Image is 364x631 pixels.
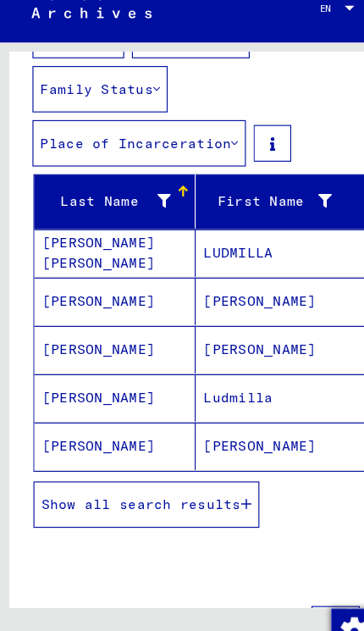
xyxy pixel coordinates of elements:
p: Copyright © Arolsen Archives, 2021 [8,593,216,608]
mat-icon: Side nav toggle icon [337,22,357,42]
mat-cell: [PERSON_NAME] [30,394,172,435]
button: Place of Incarceration [29,129,216,169]
div: Last Name [37,191,150,209]
span: Show all search results [36,458,212,473]
mat-cell: [PERSON_NAME] [172,394,333,435]
p: In partner ship with [207,578,312,608]
div: First Name [179,186,312,213]
a: Legal notice [8,578,93,593]
img: Zustimmung ändern [290,557,331,598]
mat-cell: [PERSON_NAME] [172,267,333,308]
mat-cell: [PERSON_NAME] [30,267,172,308]
mat-cell: [PERSON_NAME] [30,309,172,351]
div: Topics [34,556,110,587]
mat-header-cell: First Name [172,176,333,224]
button: Family Status [29,81,147,122]
img: Arolsen_neg.svg [14,14,133,40]
button: Toggle sidenav [330,14,364,47]
mat-cell: [PERSON_NAME] [172,309,333,351]
button: Show all search results [30,446,228,486]
mat-cell: Ludmilla [172,351,333,393]
div: | [8,578,216,593]
div: First Name [179,191,291,209]
mat-header-cell: Last Name [30,176,172,224]
mat-cell: [PERSON_NAME] [30,351,172,393]
mat-cell: [PERSON_NAME] [PERSON_NAME] [30,224,172,266]
span: EN [280,26,299,36]
mat-cell: LUDMILLA [172,224,333,266]
a: Privacy policy [99,578,216,593]
div: Last Name [37,186,171,213]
